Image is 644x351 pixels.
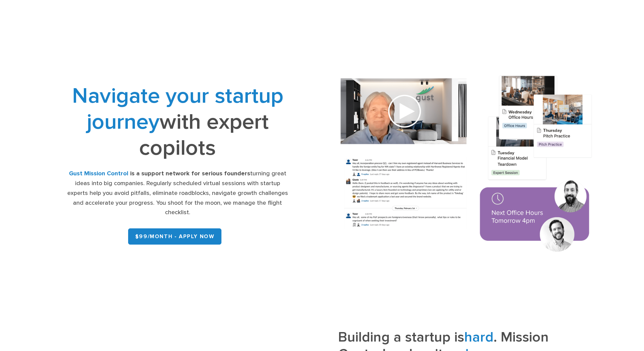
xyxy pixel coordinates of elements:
a: $99/month - APPLY NOW [128,228,222,245]
h1: with expert copilots [66,83,289,161]
span: Navigate your startup journey [72,83,283,135]
strong: is a support network for serious founders [130,170,250,177]
strong: Gust Mission Control [69,170,128,177]
img: Composition of calendar events, a video call presentation, and chat rooms [327,66,606,265]
div: turning great ideas into big companies. Regularly scheduled virtual sessions with startup experts... [66,169,289,218]
span: hard [464,329,494,346]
